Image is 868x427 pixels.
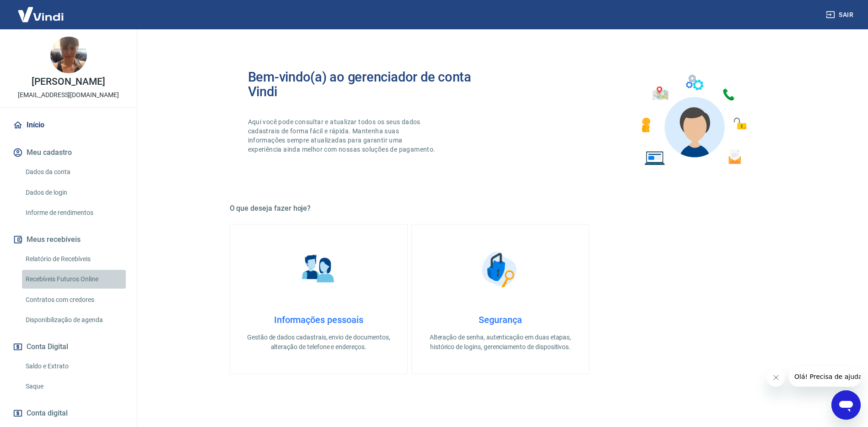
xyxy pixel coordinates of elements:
a: Dados da conta [22,163,126,181]
a: Disponibilização de agenda [22,311,126,329]
a: Dados de login [22,183,126,202]
img: Vindi [11,0,70,28]
button: Meus recebíveis [11,230,126,250]
p: Aqui você pode consultar e atualizar todos os seus dados cadastrais de forma fácil e rápida. Mant... [248,117,437,154]
span: Conta digital [27,407,68,420]
h4: Segurança [426,314,574,325]
iframe: Mensagem da empresa [789,367,861,387]
span: Olá! Precisa de ajuda? [5,6,77,14]
a: Informe de rendimentos [22,203,126,222]
a: Saldo e Extrato [22,357,126,376]
p: [PERSON_NAME] [32,77,105,87]
p: Gestão de dados cadastrais, envio de documentos, alteração de telefone e endereços. [245,333,393,352]
a: Informações pessoaisInformações pessoaisGestão de dados cadastrais, envio de documentos, alteraçã... [230,224,408,374]
img: Informações pessoais [296,246,341,292]
img: Segurança [477,246,523,292]
h2: Bem-vindo(a) ao gerenciador de conta Vindi [248,70,501,99]
a: Conta digital [11,403,126,423]
p: Alteração de senha, autenticação em duas etapas, histórico de logins, gerenciamento de dispositivos. [426,333,574,352]
a: SegurançaSegurançaAlteração de senha, autenticação em duas etapas, histórico de logins, gerenciam... [411,224,589,374]
button: Sair [824,6,857,23]
iframe: Fechar mensagem [767,368,785,387]
a: Contratos com credores [22,290,126,309]
a: Relatório de Recebíveis [22,250,126,268]
a: Início [11,115,126,135]
button: Conta Digital [11,337,126,357]
a: Recebíveis Futuros Online [22,270,126,289]
p: [EMAIL_ADDRESS][DOMAIN_NAME] [18,90,119,100]
h4: Informações pessoais [245,314,393,325]
button: Meu cadastro [11,142,126,163]
a: Saque [22,377,126,396]
h5: O que deseja fazer hoje? [230,204,771,213]
img: Imagem de um avatar masculino com diversos icones exemplificando as funcionalidades do gerenciado... [633,70,753,171]
iframe: Botão para abrir a janela de mensagens [831,390,861,420]
img: a8bbd614-93eb-4a6f-948f-d1476001f0a4.jpeg [50,37,87,73]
